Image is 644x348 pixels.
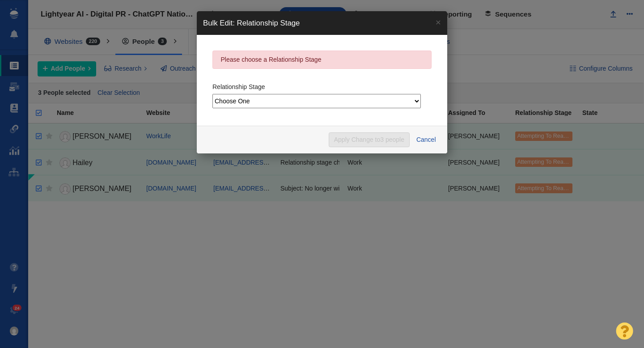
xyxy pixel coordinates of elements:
span: people [386,136,404,143]
span: 3 [380,136,384,143]
a: × [429,11,447,33]
button: Cancel [411,132,441,148]
span: Bulk Edit: [203,19,235,27]
span: Relationship Stage [237,19,300,27]
em: Apply Change to [334,136,404,143]
label: Relationship Stage [212,83,265,91]
button: Apply Change to3 people [329,132,409,148]
div: Please choose a Relationship Stage [212,51,432,69]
